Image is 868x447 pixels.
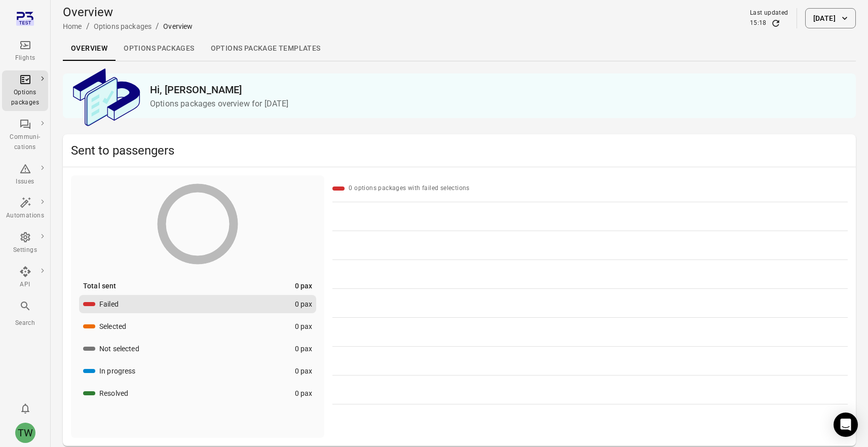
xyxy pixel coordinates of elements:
button: Not selected0 pax [79,340,316,358]
button: Tony Wang [11,419,40,447]
button: Notifications [15,398,35,419]
a: Automations [2,194,48,224]
div: 0 pax [295,321,313,331]
a: Overview [63,36,116,61]
div: Local navigation [63,36,856,61]
div: Flights [6,53,44,63]
button: Resolved0 pax [79,384,316,402]
div: Open Intercom Messenger [834,413,858,437]
div: 0 pax [295,366,313,376]
div: API [6,280,44,290]
a: Options packages [116,36,202,61]
div: TW [15,423,35,443]
button: Selected0 pax [79,317,316,336]
button: [DATE] [805,8,856,28]
div: 15:18 [750,18,767,28]
div: Communi-cations [6,132,44,153]
button: Failed0 pax [79,295,316,313]
div: Settings [6,245,44,255]
a: Issues [2,160,48,190]
div: 0 pax [295,344,313,354]
div: 0 pax [295,281,313,291]
a: Settings [2,228,48,258]
a: API [2,263,48,293]
a: Options package Templates [203,36,329,61]
a: Home [63,22,82,30]
li: / [86,20,90,32]
div: In progress [99,366,136,376]
div: Options packages [6,88,44,108]
a: Communi-cations [2,115,48,156]
div: Overview [163,21,193,31]
div: Total sent [83,281,117,291]
li: / [156,20,159,32]
div: Search [6,318,44,328]
button: Refresh data [771,18,781,28]
p: Options packages overview for [DATE] [150,98,848,110]
a: Options packages [2,70,48,111]
div: Automations [6,211,44,221]
button: Search [2,297,48,331]
h1: Overview [63,4,193,20]
div: Resolved [99,388,128,398]
div: Selected [99,321,126,331]
a: Flights [2,36,48,66]
div: 0 pax [295,299,313,309]
nav: Breadcrumbs [63,20,193,32]
div: Failed [99,299,119,309]
h2: Hi, [PERSON_NAME] [150,82,848,98]
button: In progress0 pax [79,362,316,380]
div: Issues [6,177,44,187]
div: 0 pax [295,388,313,398]
div: 0 options packages with failed selections [349,183,469,194]
div: Last updated [750,8,788,18]
h2: Sent to passengers [71,142,848,159]
div: Not selected [99,344,139,354]
a: Options packages [94,22,152,30]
